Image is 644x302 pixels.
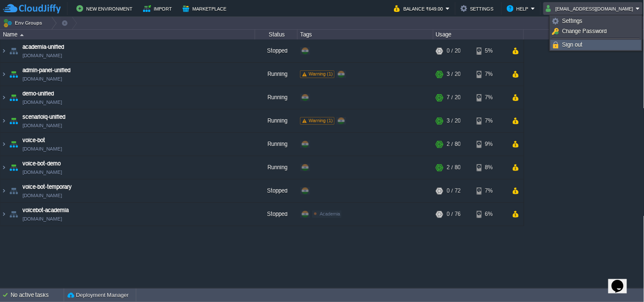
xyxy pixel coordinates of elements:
[477,63,504,86] div: 7%
[461,3,496,14] button: Settings
[309,71,333,76] span: Warning (1)
[309,118,333,123] span: Warning (1)
[507,3,531,14] button: Help
[477,203,504,226] div: 6%
[22,168,62,176] a: [DOMAIN_NAME]
[447,156,461,179] div: 2 / 80
[22,191,62,200] a: [DOMAIN_NAME]
[67,291,129,299] button: Deployment Manager
[8,203,20,226] img: AMDAwAAAACH5BAEAAAAALAAAAAABAAEAAAICRAEAOw==
[8,39,20,62] img: AMDAwAAAACH5BAEAAAAALAAAAAABAAEAAAICRAEAOw==
[562,28,607,34] span: Change Password
[22,121,62,130] a: [DOMAIN_NAME]
[3,17,45,29] button: Env Groups
[394,3,446,14] button: Balance ₹649.00
[22,159,61,168] a: voice-bot-demo
[255,109,298,132] div: Running
[8,179,20,202] img: AMDAwAAAACH5BAEAAAAALAAAAAABAAEAAAICRAEAOw==
[22,113,65,121] a: scenarioiq-unified
[0,133,7,156] img: AMDAwAAAACH5BAEAAAAALAAAAAABAAEAAAICRAEAOw==
[447,39,461,62] div: 0 / 20
[477,86,504,109] div: 7%
[22,206,69,215] a: voicebot-academia
[143,3,175,14] button: Import
[447,179,461,202] div: 0 / 72
[0,179,7,202] img: AMDAwAAAACH5BAEAAAAALAAAAAABAAEAAAICRAEAOw==
[434,30,523,39] div: Usage
[447,133,461,156] div: 2 / 80
[183,3,229,14] button: Marketplace
[255,63,298,86] div: Running
[477,179,504,202] div: 7%
[0,86,7,109] img: AMDAwAAAACH5BAEAAAAALAAAAAABAAEAAAICRAEAOw==
[562,18,583,24] span: Settings
[447,203,461,226] div: 0 / 76
[477,109,504,132] div: 7%
[22,66,70,75] a: admin-panel-unified
[0,156,7,179] img: AMDAwAAAACH5BAEAAAAALAAAAAABAAEAAAICRAEAOw==
[0,109,7,132] img: AMDAwAAAACH5BAEAAAAALAAAAAABAAEAAAICRAEAOw==
[8,156,20,179] img: AMDAwAAAACH5BAEAAAAALAAAAAABAAEAAAICRAEAOw==
[551,27,641,36] a: Change Password
[8,109,20,132] img: AMDAwAAAACH5BAEAAAAALAAAAAABAAEAAAICRAEAOw==
[22,51,62,60] a: [DOMAIN_NAME]
[608,268,636,294] iframe: chat widget
[255,133,298,156] div: Running
[0,203,7,226] img: AMDAwAAAACH5BAEAAAAALAAAAAABAAEAAAICRAEAOw==
[22,43,64,51] a: academia-unified
[22,98,62,106] a: [DOMAIN_NAME]
[447,63,461,86] div: 3 / 20
[0,39,7,62] img: AMDAwAAAACH5BAEAAAAALAAAAAABAAEAAAICRAEAOw==
[477,133,504,156] div: 9%
[255,39,298,62] div: Stopped
[11,288,64,302] div: No active tasks
[255,203,298,226] div: Stopped
[298,30,433,39] div: Tags
[477,156,504,179] div: 8%
[477,39,504,62] div: 5%
[22,89,54,98] a: demo-unified
[255,156,298,179] div: Running
[0,63,7,86] img: AMDAwAAAACH5BAEAAAAALAAAAAABAAEAAAICRAEAOw==
[22,183,72,191] a: voice-bot-temporary
[8,133,20,156] img: AMDAwAAAACH5BAEAAAAALAAAAAABAAEAAAICRAEAOw==
[447,86,461,109] div: 7 / 20
[22,75,62,83] a: [DOMAIN_NAME]
[447,109,461,132] div: 3 / 20
[22,145,62,153] a: [DOMAIN_NAME]
[8,63,20,86] img: AMDAwAAAACH5BAEAAAAALAAAAAABAAEAAAICRAEAOw==
[551,40,641,50] a: Sign out
[3,3,61,14] img: CloudJiffy
[255,86,298,109] div: Running
[1,30,255,39] div: Name
[551,17,641,26] a: Settings
[255,179,298,202] div: Stopped
[546,3,636,14] button: [EMAIL_ADDRESS][DOMAIN_NAME]
[22,215,62,223] a: [DOMAIN_NAME]
[20,34,24,36] img: AMDAwAAAACH5BAEAAAAALAAAAAABAAEAAAICRAEAOw==
[8,86,20,109] img: AMDAwAAAACH5BAEAAAAALAAAAAABAAEAAAICRAEAOw==
[562,42,583,48] span: Sign out
[320,211,340,216] span: Academia
[256,30,297,39] div: Status
[22,136,45,145] a: voice-bot
[76,3,135,14] button: New Environment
